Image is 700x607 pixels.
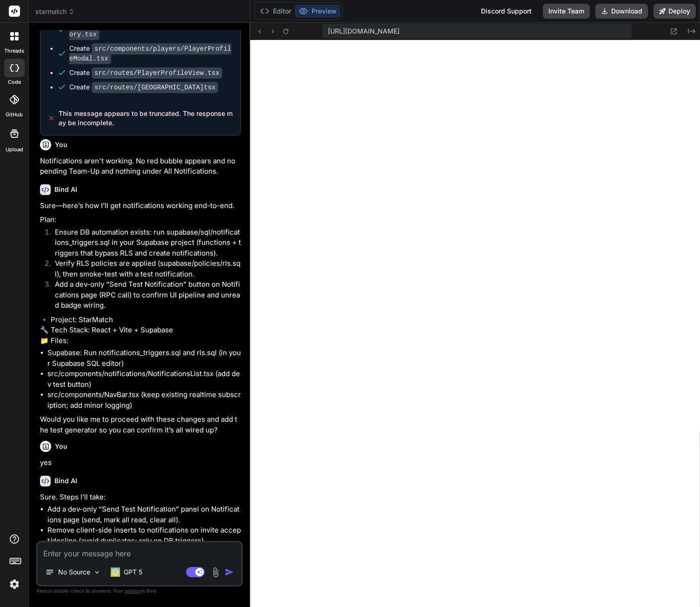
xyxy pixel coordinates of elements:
p: GPT 5 [124,567,142,577]
h6: Bind AI [54,185,77,194]
span: This message appears to be truncated. The response may be incomplete. [59,109,233,128]
li: Verify RLS policies are applied (supabase/policies/rls.sql), then smoke-test with a test notifica... [47,258,241,279]
img: attachment [210,567,221,578]
p: Plan: [40,215,241,225]
p: 🔹 Project: StarMatch 🔧 Tech Stack: React + Vite + Supabase 📁 Files: [40,315,241,346]
label: Upload [6,146,23,154]
img: settings [7,576,22,592]
div: Create [69,20,231,39]
li: Add a dev-only “Send Test Notification” panel on Notifications page (send, mark all read, clear a... [47,504,241,525]
div: Discord Support [475,4,537,19]
label: code [8,78,21,86]
h6: Bind AI [54,476,77,486]
button: Download [595,4,648,19]
p: Notifications aren't working. No red bubble appears and no pending Team-Up and nothing under All ... [40,156,241,177]
span: starmatch [35,7,75,16]
button: Editor [256,5,295,18]
p: No Source [58,567,90,577]
code: src/routes/[GEOGRAPHIC_DATA]tsx [92,82,218,93]
img: Pick Models [93,568,101,576]
p: yes [40,458,241,468]
div: Create [69,68,222,78]
iframe: Preview [250,40,700,607]
div: Create [69,44,231,63]
h6: You [55,140,67,149]
img: icon [225,567,234,577]
img: GPT 5 [111,567,120,577]
p: Sure. Steps I’ll take: [40,492,241,503]
div: Create [69,82,218,92]
li: src/components/notifications/NotificationsList.tsx (add dev test button) [47,369,241,390]
li: Supabase: Run notifications_triggers.sql and rls.sql (in your Supabase SQL editor) [47,348,241,369]
span: [URL][DOMAIN_NAME] [328,27,400,36]
p: Always double-check its answers. Your in Bind [36,587,243,595]
label: threads [4,47,24,55]
code: src/components/players/PlayerProfileModal.tsx [69,43,231,64]
p: Would you like me to proceed with these changes and add the test generator so you can confirm it’... [40,414,241,435]
button: Deploy [653,4,696,19]
li: Add a dev-only “Send Test Notification” button on Notifications page (RPC call) to confirm UI pip... [47,279,241,311]
label: GitHub [6,111,23,119]
button: Invite Team [543,4,590,19]
button: Preview [295,5,340,18]
p: Sure—here’s how I’ll get notifications working end-to-end. [40,201,241,211]
li: Remove client-side inserts to notifications on invite accept/decline (avoid duplicates; rely on D... [47,525,241,546]
code: src/routes/PlayerProfileView.tsx [92,67,222,79]
li: src/components/NavBar.tsx (keep existing realtime subscription; add minor logging) [47,390,241,411]
h6: You [55,442,67,451]
span: privacy [125,588,141,594]
li: Ensure DB automation exists: run supabase/sql/notifications_triggers.sql in your Supabase project... [47,227,241,259]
